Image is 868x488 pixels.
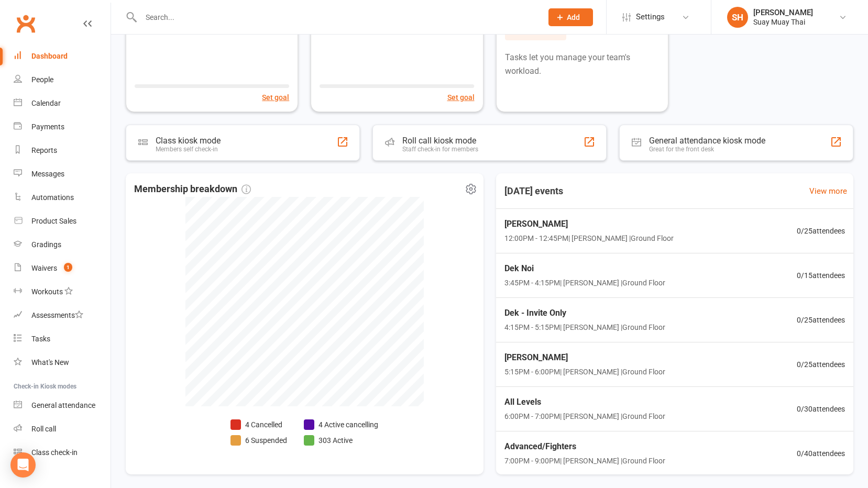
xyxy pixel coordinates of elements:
div: Calendar [31,99,61,107]
a: Automations [14,186,111,209]
div: Staff check-in for members [402,146,478,153]
span: 4:15PM - 5:15PM | [PERSON_NAME] | Ground Floor [504,321,665,333]
div: Dashboard [31,52,68,60]
a: Assessments [14,304,111,327]
div: Waivers [31,264,57,272]
span: All Levels [504,395,665,409]
a: Payments [14,115,111,139]
div: Messages [31,170,64,178]
a: General attendance kiosk mode [14,394,111,417]
span: 1 [64,263,72,272]
div: Class check-in [31,448,78,457]
a: Product Sales [14,209,111,233]
p: Tasks let you manage your team's workload. [505,51,660,77]
li: 4 Cancelled [230,419,287,430]
a: Messages [14,162,111,186]
div: People [31,75,53,84]
a: What's New [14,351,111,374]
div: Product Sales [31,217,76,225]
div: Open Intercom Messenger [10,452,36,478]
a: Gradings [14,233,111,257]
div: Class kiosk mode [156,136,221,146]
span: 0 / 40 attendees [797,448,845,459]
span: 0 / 15 attendees [797,270,845,281]
a: Tasks [14,327,111,351]
div: Workouts [31,287,63,296]
a: View more [809,185,847,197]
div: 87 [320,18,338,35]
span: 7:00PM - 9:00PM | [PERSON_NAME] | Ground Floor [504,455,665,467]
button: Set goal [262,92,289,103]
button: Add [548,8,593,26]
h3: [DATE] events [496,182,572,201]
div: Reports [31,146,57,154]
span: [PERSON_NAME] [504,217,674,231]
a: Class kiosk mode [14,441,111,464]
button: Set goal [447,92,475,103]
div: 313 [135,18,163,35]
span: [PERSON_NAME] [504,351,665,364]
span: Add [567,13,580,21]
span: 0 / 30 attendees [797,403,845,415]
a: Dashboard [14,45,111,68]
span: 3:45PM - 4:15PM | [PERSON_NAME] | Ground Floor [504,277,665,289]
span: 6:00PM - 7:00PM | [PERSON_NAME] | Ground Floor [504,411,665,422]
span: Settings [636,5,665,29]
li: 303 Active [304,435,378,446]
a: Workouts [14,280,111,304]
li: 6 Suspended [230,435,287,446]
div: Great for the front desk [649,146,765,153]
span: Dek - Invite Only [504,306,665,320]
div: Assessments [31,311,83,319]
div: Gradings [31,240,61,249]
span: Advanced/Fighters [504,440,665,453]
div: What's New [31,358,69,367]
a: Calendar [14,92,111,115]
div: Roll call [31,425,56,433]
span: 12:00PM - 12:45PM | [PERSON_NAME] | Ground Floor [504,232,674,244]
div: General attendance kiosk mode [649,136,765,146]
div: Tasks [31,335,50,343]
a: Roll call [14,417,111,441]
div: Automations [31,193,74,202]
div: [PERSON_NAME] [753,8,813,17]
div: Suay Muay Thai [753,17,813,27]
span: 0 / 25 attendees [797,314,845,326]
div: General attendance [31,401,95,409]
a: Reports [14,139,111,162]
li: 4 Active cancelling [304,419,378,430]
span: 0 / 25 attendees [797,359,845,370]
span: Dek Noi [504,262,665,275]
a: Clubworx [13,10,39,37]
a: Waivers 1 [14,257,111,280]
a: People [14,68,111,92]
div: Roll call kiosk mode [402,136,478,146]
span: Membership breakdown [134,182,251,197]
div: Payments [31,123,64,131]
span: 0 / 25 attendees [797,225,845,237]
span: 5:15PM - 6:00PM | [PERSON_NAME] | Ground Floor [504,366,665,378]
div: Members self check-in [156,146,221,153]
input: Search... [138,10,535,25]
div: SH [727,7,748,28]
